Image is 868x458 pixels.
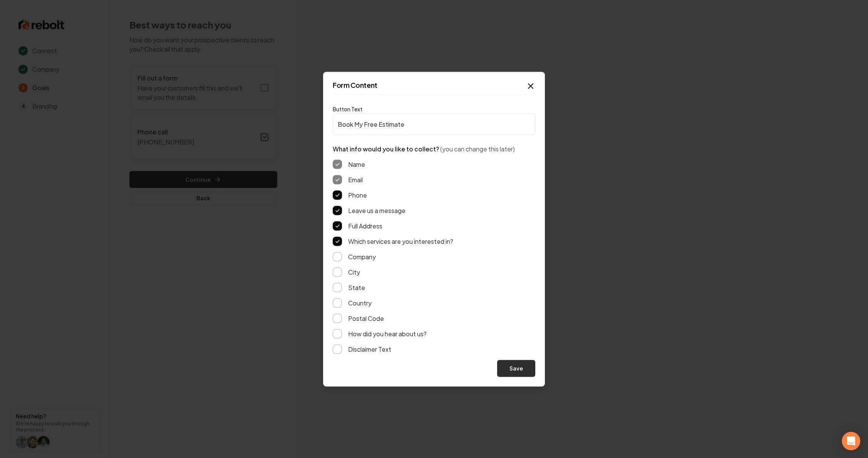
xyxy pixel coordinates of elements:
label: Which services are you interested in? [348,237,453,246]
p: What info would you like to collect? [333,144,535,153]
label: Full Address [348,221,382,230]
label: Company [348,252,376,261]
label: State [348,283,365,292]
span: (you can change this later) [440,144,515,153]
label: How did you hear about us? [348,329,427,338]
label: Name [348,159,365,169]
label: Country [348,298,372,307]
label: Leave us a message [348,206,406,215]
label: Postal Code [348,314,384,323]
label: Button Text [333,105,362,112]
label: Email [348,175,363,184]
input: Button Text [333,113,535,135]
h2: Form Content [333,81,535,88]
button: Save [497,360,535,377]
label: Disclaimer Text [348,344,391,354]
label: Phone [348,190,367,200]
label: City [348,267,360,277]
